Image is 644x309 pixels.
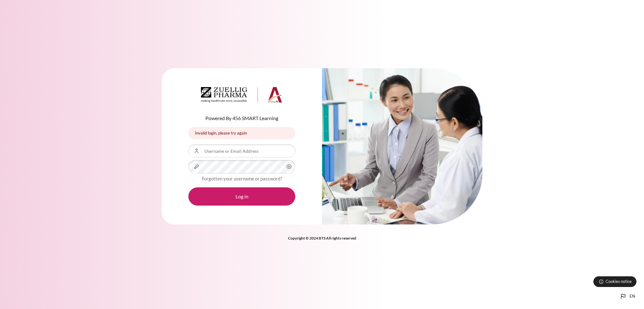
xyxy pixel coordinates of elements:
strong: Copyright © 2024 BTS All rights reserved [288,236,356,240]
span: en [630,293,635,300]
div: Invalid login, please try again [188,127,295,139]
button: Log in [188,187,295,206]
img: Architeck [201,87,283,103]
a: Architeck [201,87,283,105]
button: Cookies notice [593,276,636,287]
a: Forgotten your username or password? [202,176,282,181]
p: Powered By 456 SMART Learning [188,114,295,122]
button: Languages [617,290,638,303]
span: Cookies notice [606,279,632,284]
input: Username or Email Address [188,144,295,157]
